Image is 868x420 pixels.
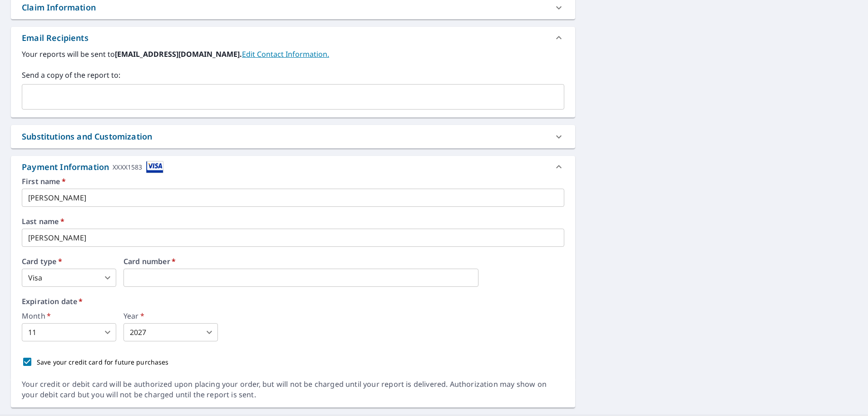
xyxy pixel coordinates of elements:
[123,269,478,287] iframe: secure payment field
[123,312,218,320] label: Year
[37,357,169,367] p: Save your credit card for future purchases
[22,258,116,265] label: Card type
[22,130,152,143] div: Substitutions and Customization
[11,125,575,148] div: Substitutions and Customization
[22,298,564,305] label: Expiration date
[22,218,564,225] label: Last name
[22,49,564,60] label: Your reports will be sent to
[11,27,575,49] div: Email Recipients
[22,161,163,173] div: Payment Information
[22,70,564,80] label: Send a copy of the report to:
[22,1,96,14] div: Claim Information
[22,312,116,320] label: Month
[11,156,575,178] div: Payment InformationXXXX1583cardImage
[22,178,564,185] label: First name
[113,161,142,173] div: XXXX1583
[22,323,116,341] div: 11
[123,258,564,265] label: Card number
[123,323,218,341] div: 2027
[115,49,242,59] b: [EMAIL_ADDRESS][DOMAIN_NAME].
[22,269,116,287] div: Visa
[242,49,329,59] a: EditContactInfo
[22,379,564,400] div: Your credit or debit card will be authorized upon placing your order, but will not be charged unt...
[22,32,89,44] div: Email Recipients
[146,161,163,173] img: cardImage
